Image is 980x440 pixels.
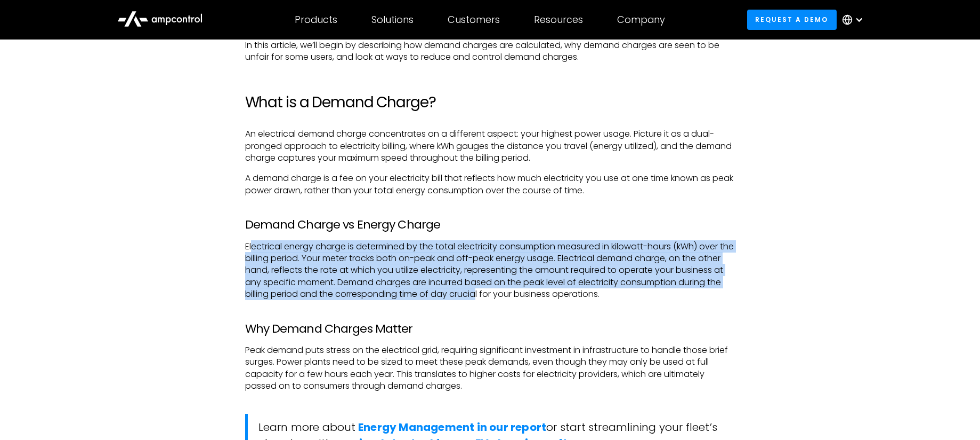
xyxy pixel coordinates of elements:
[295,14,337,26] div: Products
[617,14,665,26] div: Company
[245,93,735,112] h2: What is a Demand Charge?
[245,128,735,164] p: An electrical demand charge concentrates on a different aspect: your highest power usage. Picture...
[448,14,500,26] div: Customers
[371,14,414,26] div: Solutions
[747,10,837,29] a: Request a demo
[534,14,583,26] div: Resources
[245,322,735,336] h3: Why Demand Charges Matter
[245,218,735,232] h3: Demand Charge vs Energy Charge
[245,344,735,392] p: Peak demand puts stress on the electrical grid, requiring significant investment in infrastructur...
[245,172,735,197] p: A demand charge is a fee on your electricity bill that reflects how much electricity you use at o...
[245,40,735,64] p: In this article, we’ll begin by describing how demand charges are calculated, why demand charges ...
[358,420,546,435] a: Energy Management in our report
[245,241,735,301] p: Electrical energy charge is determined by the total electricity consumption measured in kilowatt-...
